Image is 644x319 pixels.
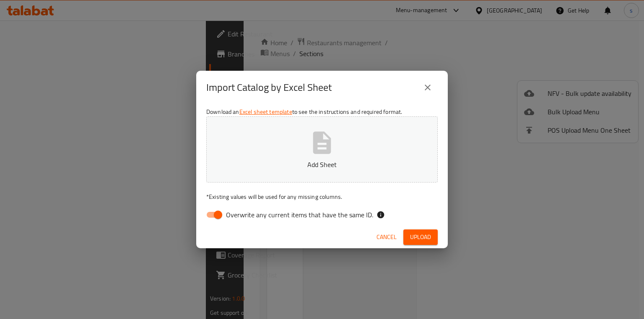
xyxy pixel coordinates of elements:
[239,106,292,117] a: Excel sheet template
[206,116,438,183] button: Add Sheet
[206,193,438,201] p: Existing values will be used for any missing columns.
[373,229,400,245] button: Cancel
[403,229,438,245] button: Upload
[377,211,385,219] svg: If the overwrite option isn't selected, then the items that match an existing ID will be ignored ...
[206,81,332,94] h2: Import Catalog by Excel Sheet
[410,232,431,242] span: Upload
[377,232,397,242] span: Cancel
[219,159,425,170] p: Add Sheet
[196,104,448,226] div: Download an to see the instructions and required format.
[226,210,373,220] span: Overwrite any current items that have the same ID.
[418,77,438,98] button: close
